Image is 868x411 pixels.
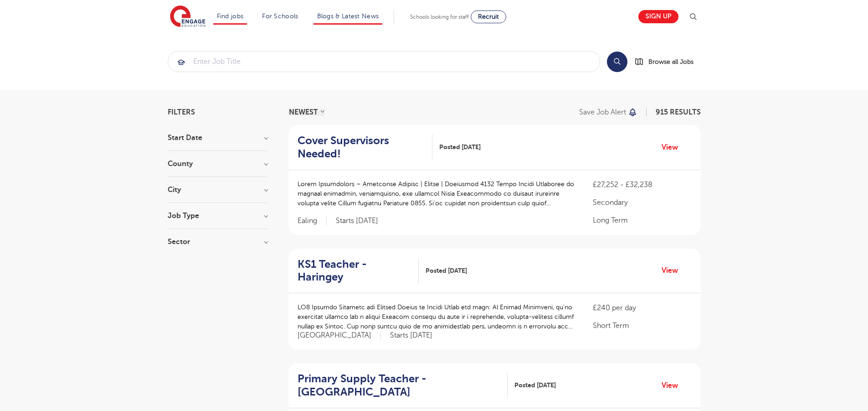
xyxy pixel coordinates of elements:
p: Starts [DATE] [390,331,432,340]
p: Long Term [593,215,691,226]
p: Secondary [593,197,691,208]
button: Save job alert [579,109,638,116]
h2: Cover Supervisors Needed! [298,134,426,161]
a: Blogs & Latest News [317,13,379,20]
img: Engage Education [170,5,205,28]
p: £240 per day [593,302,691,313]
a: For Schools [262,13,298,20]
span: 915 RESULTS [656,108,701,116]
a: Find jobs [217,13,244,20]
h3: Job Type [168,212,268,219]
span: Browse all Jobs [648,57,693,67]
span: Schools looking for staff [410,14,469,20]
p: £27,252 - £32,238 [593,179,691,190]
span: [GEOGRAPHIC_DATA] [298,331,381,340]
a: View [662,265,685,276]
p: Starts [DATE] [336,216,378,226]
a: Browse all Jobs [635,57,701,67]
p: Lorem Ipsumdolors – Ametconse Adipisc | Elitse | Doeiusmod 4132 Tempo Incidi Utlaboree do magnaal... [298,179,575,208]
span: Posted [DATE] [514,380,556,390]
span: Ealing [298,216,327,226]
h3: Start Date [168,134,268,141]
a: KS1 Teacher - Haringey [298,258,419,284]
a: Sign up [638,10,678,23]
a: Primary Supply Teacher - [GEOGRAPHIC_DATA] [298,372,508,399]
span: Recruit [478,13,499,20]
span: Posted [DATE] [426,266,467,276]
a: Cover Supervisors Needed! [298,134,433,161]
p: LO8 Ipsumdo Sitametc adi Elitsed Doeius te Incidi Utlab etd magn: Al Enimad Minimveni, qu’no exer... [298,302,575,331]
p: Short Term [593,320,691,331]
div: Submit [168,51,600,72]
button: Search [607,52,627,72]
h2: KS1 Teacher - Haringey [298,258,412,284]
p: Save job alert [579,109,626,116]
h3: County [168,160,268,167]
h3: Sector [168,238,268,245]
a: Recruit [471,10,506,23]
a: View [662,141,685,153]
h3: City [168,186,268,193]
input: Submit [168,52,600,72]
a: View [662,380,685,391]
span: Filters [168,109,195,116]
h2: Primary Supply Teacher - [GEOGRAPHIC_DATA] [298,372,500,399]
span: Posted [DATE] [439,142,481,152]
